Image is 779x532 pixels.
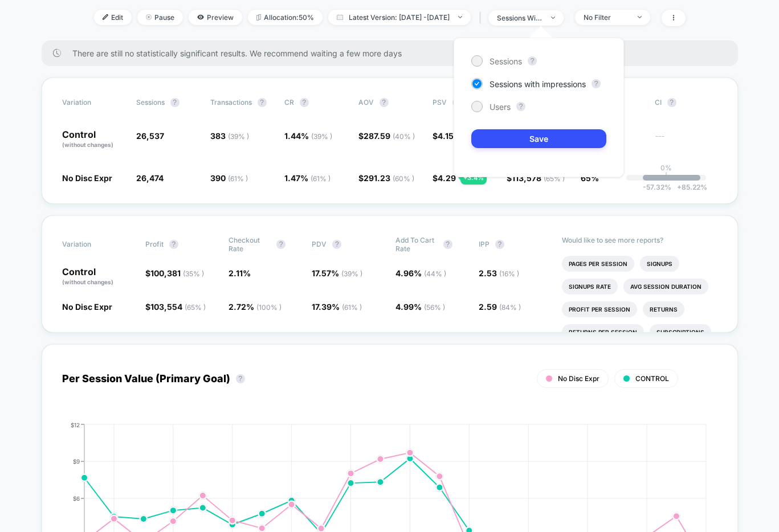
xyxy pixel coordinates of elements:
span: 100,381 [150,268,204,278]
span: ( 40 % ) [393,132,415,141]
img: end [458,16,462,18]
span: 2.72 % [229,302,282,312]
li: Signups [640,256,679,272]
span: 1.47 % [284,173,331,183]
p: Would like to see more reports? [562,236,717,244]
span: CR [284,98,294,107]
span: ( 56 % ) [424,303,445,312]
button: ? [495,240,504,249]
button: ? [667,98,676,107]
img: calendar [337,14,343,20]
button: ? [300,98,309,107]
img: edit [103,14,108,20]
span: -57.32 % [643,183,671,191]
span: Sessions [136,98,165,107]
span: Edit [94,10,132,25]
tspan: $9 [73,457,80,464]
span: Sessions [490,56,522,66]
span: PDV [312,240,327,248]
span: + [677,183,682,191]
button: ? [516,102,525,111]
button: ? [170,98,180,107]
span: Pause [137,10,183,25]
span: 4.99 % [395,302,445,312]
span: Variation [62,236,125,253]
button: ? [332,240,341,249]
span: $ [433,131,454,141]
li: Returns [643,301,684,317]
span: 17.39 % [312,302,362,312]
button: ? [236,374,245,383]
span: 2.53 [479,268,519,278]
span: PSV [433,98,447,107]
span: 1.44 % [284,131,332,141]
span: ( 61 % ) [228,174,248,183]
button: ? [258,98,267,107]
button: ? [592,79,601,88]
button: ? [380,98,389,107]
span: 103,554 [150,302,206,312]
span: There are still no statistically significant results. We recommend waiting a few more days [72,48,715,58]
img: end [551,17,555,19]
span: --- [655,133,717,149]
span: 287.59 [364,131,415,141]
span: ( 60 % ) [393,174,414,183]
span: Profit [145,240,164,248]
span: $ [145,268,204,278]
p: | [665,172,667,181]
img: rebalance [256,14,261,21]
div: No Filter [584,13,629,22]
span: Sessions with impressions [490,79,586,89]
li: Returns Per Session [562,324,644,340]
button: ? [443,240,452,249]
span: 17.57 % [312,268,362,278]
span: ( 61 % ) [311,174,331,183]
div: sessions with impression [497,14,543,22]
li: Avg Session Duration [623,279,708,294]
span: $ [358,173,414,183]
span: ( 100 % ) [256,303,282,312]
span: No Disc Expr [62,302,112,312]
span: $ [145,302,206,312]
span: Allocation: 50% [248,10,323,25]
span: 85.22 % [671,183,707,191]
span: 26,537 [136,131,164,141]
p: 0% [660,163,672,172]
span: 383 [210,131,249,141]
img: end [638,16,642,18]
span: 4.15 [438,131,454,141]
span: IPP [479,240,490,248]
span: ( 39 % ) [228,132,249,141]
span: Preview [189,10,242,25]
span: 4.96 % [395,268,446,278]
tspan: $12 [71,421,80,428]
span: Latest Version: [DATE] - [DATE] [328,10,471,25]
span: Users [490,102,511,112]
span: ( 65 % ) [185,303,206,312]
li: Subscriptions [650,324,711,340]
p: Control [62,130,125,149]
span: 4.29 [438,173,456,183]
span: 26,474 [136,173,164,183]
span: AOV [358,98,374,107]
button: ? [528,56,537,66]
button: Save [471,129,606,148]
span: $ [433,173,456,183]
span: ( 39 % ) [341,269,362,278]
span: Transactions [210,98,252,107]
span: ( 35 % ) [183,269,204,278]
span: 390 [210,173,248,183]
span: Variation [62,98,125,107]
span: ( 39 % ) [311,132,332,141]
span: No Disc Expr [62,173,112,183]
span: 2.59 [479,302,521,312]
span: $ [358,131,415,141]
span: Checkout Rate [229,236,271,253]
span: CONTROL [635,374,669,383]
img: end [146,14,152,20]
span: (without changes) [62,141,113,148]
p: Control [62,267,134,287]
span: ( 84 % ) [499,303,521,312]
span: ( 16 % ) [499,269,519,278]
li: Signups Rate [562,279,618,294]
